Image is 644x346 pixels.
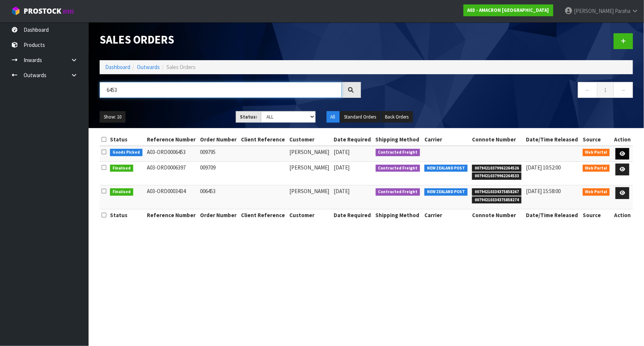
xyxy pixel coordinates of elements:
[470,134,524,145] th: Connote Number
[239,209,287,221] th: Client Reference
[468,7,549,13] strong: A03 - AMACRON [GEOGRAPHIC_DATA]
[334,148,350,155] span: [DATE]
[472,188,521,196] span: 00794210334375858267
[376,149,420,156] span: Contracted Freight
[100,82,342,98] input: Search sales orders
[100,33,361,46] h1: Sales Orders
[583,165,610,172] span: Web Portal
[332,134,374,145] th: Date Required
[376,165,420,172] span: Contracted Freight
[615,7,630,14] span: Paraha
[612,134,633,145] th: Action
[424,188,468,196] span: NEW ZEALAND POST
[583,149,610,156] span: Web Portal
[524,134,581,145] th: Date/Time Released
[145,134,199,145] th: Reference Number
[110,165,133,172] span: Finalised
[108,209,145,221] th: Status
[472,172,521,180] span: 00794210379962264533
[472,196,521,204] span: 00794210334375858274
[374,134,423,145] th: Shipping Method
[381,111,413,123] button: Back Orders
[334,164,350,171] span: [DATE]
[581,209,612,221] th: Source
[145,146,199,162] td: A03-ORD0006453
[526,164,561,171] span: [DATE] 10:52:00
[166,64,196,71] span: Sales Orders
[105,64,130,71] a: Dashboard
[374,209,423,221] th: Shipping Method
[110,149,142,156] span: Goods Picked
[464,4,553,16] a: A03 - AMACRON [GEOGRAPHIC_DATA]
[597,82,614,98] a: 1
[198,146,239,162] td: 009795
[24,6,61,16] span: ProStock
[145,185,199,209] td: A03-ORD0003434
[287,185,332,209] td: [PERSON_NAME]
[145,162,199,185] td: A03-ORD0006397
[332,209,374,221] th: Date Required
[612,209,633,221] th: Action
[574,7,614,14] span: [PERSON_NAME]
[470,209,524,221] th: Connote Number
[198,209,239,221] th: Order Number
[198,134,239,145] th: Order Number
[581,134,612,145] th: Source
[526,188,561,195] span: [DATE] 15:58:00
[100,111,125,123] button: Show: 10
[578,82,597,98] a: ←
[423,134,470,145] th: Carrier
[613,82,633,98] a: →
[583,188,610,196] span: Web Portal
[198,185,239,209] td: 006453
[372,82,633,100] nav: Page navigation
[472,165,521,172] span: 00794210379962264526
[110,188,133,196] span: Finalised
[424,165,468,172] span: NEW ZEALAND POST
[287,134,332,145] th: Customer
[240,114,257,120] strong: Status:
[239,134,287,145] th: Client Reference
[376,188,420,196] span: Contracted Freight
[63,8,74,15] small: WMS
[287,209,332,221] th: Customer
[287,162,332,185] td: [PERSON_NAME]
[334,188,350,195] span: [DATE]
[287,146,332,162] td: [PERSON_NAME]
[137,64,160,71] a: Outwards
[198,162,239,185] td: 009709
[108,134,145,145] th: Status
[327,111,340,123] button: All
[423,209,470,221] th: Carrier
[524,209,581,221] th: Date/Time Released
[145,209,199,221] th: Reference Number
[340,111,380,123] button: Standard Orders
[11,6,20,16] img: cube-alt.png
